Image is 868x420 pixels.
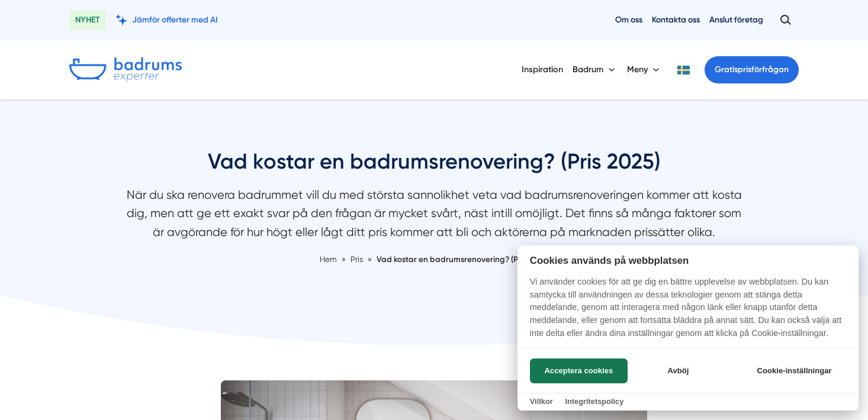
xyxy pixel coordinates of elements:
[565,397,623,406] a: Integritetspolicy
[530,358,628,383] button: Acceptera cookies
[517,255,859,266] h2: Cookies används på webbplatsen
[530,397,553,406] a: Villkor
[742,358,846,383] button: Cookie-inställningar
[517,276,859,348] p: Vi använder cookies för att ge dig en bättre upplevelse av webbplatsen. Du kan samtycka till anvä...
[631,358,725,383] button: Avböj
